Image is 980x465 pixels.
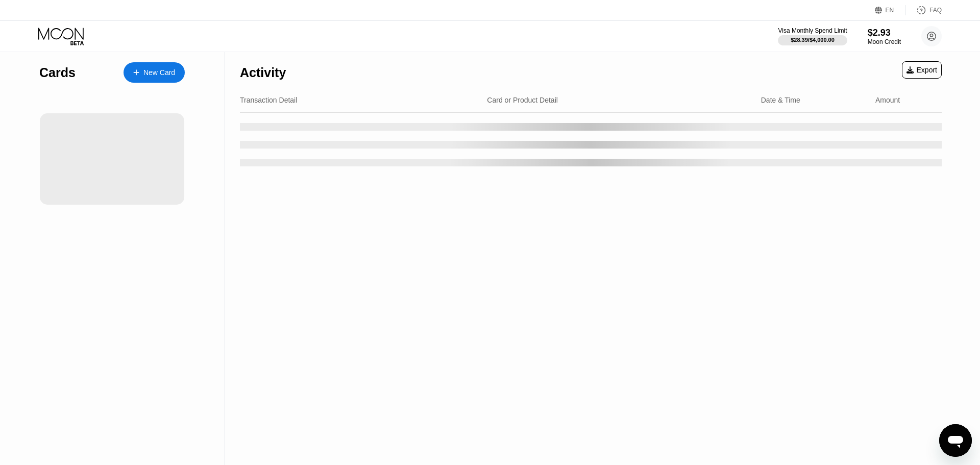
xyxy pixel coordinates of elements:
div: Date & Time [761,96,800,104]
div: New Card [124,62,185,83]
div: $2.93 [868,28,901,38]
div: $28.39 / $4,000.00 [791,37,835,43]
div: Moon Credit [868,38,901,45]
div: Visa Monthly Spend Limit$28.39/$4,000.00 [778,27,847,45]
div: EN [886,7,894,14]
div: Visa Monthly Spend Limit [778,27,847,34]
div: Activity [240,65,286,80]
div: EN [875,5,906,15]
div: $2.93Moon Credit [868,28,901,45]
div: New Card [143,68,175,77]
div: FAQ [929,7,942,14]
div: Export [906,66,937,74]
div: Export [902,61,942,79]
iframe: Button to launch messaging window [939,424,972,457]
div: Cards [39,65,76,80]
div: FAQ [906,5,942,15]
div: Card or Product Detail [487,96,558,104]
div: Amount [875,96,900,104]
div: Transaction Detail [240,96,297,104]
